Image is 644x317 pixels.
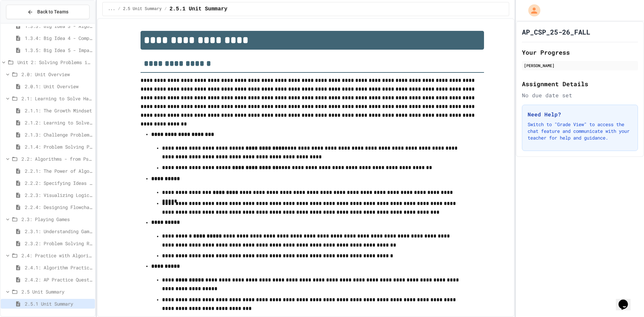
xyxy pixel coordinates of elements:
div: My Account [521,3,542,18]
span: 2.4.2: AP Practice Questions [25,276,92,283]
span: 1.3.4: Big Idea 4 - Computing Systems and Networks [25,35,92,42]
span: 2.1.4: Problem Solving Practice [25,143,92,150]
span: 2.5.1 Unit Summary [169,5,227,13]
span: 2.3: Playing Games [21,216,92,223]
span: 2.4.1: Algorithm Practice Exercises [25,264,92,271]
span: Back to Teams [37,8,68,15]
span: 2.1: Learning to Solve Hard Problems [21,95,92,102]
span: 2.2.1: The Power of Algorithms [25,167,92,174]
h2: Your Progress [522,48,638,57]
span: 2.0.1: Unit Overview [25,83,92,90]
span: 1.3.5: Big Idea 5 - Impact of Computing [25,47,92,54]
span: 2.0: Unit Overview [21,71,92,78]
span: 2.1.3: Challenge Problem - The Bridge [25,131,92,138]
div: No due date set [522,91,638,99]
span: 2.2.4: Designing Flowcharts [25,204,92,211]
span: 1.3.3: Big Idea 3 - Algorithms and Programming [25,22,92,30]
span: 2.5.1 Unit Summary [25,300,92,307]
span: 2.1.2: Learning to Solve Hard Problems [25,119,92,126]
span: / [164,6,167,12]
h2: Assignment Details [522,79,638,89]
h1: AP_CSP_25-26_FALL [522,27,590,37]
span: 2.2: Algorithms - from Pseudocode to Flowcharts [21,155,92,162]
span: 2.5 Unit Summary [21,288,92,295]
span: 2.3.2: Problem Solving Reflection [25,240,92,247]
button: Back to Teams [6,5,90,19]
span: 2.4: Practice with Algorithms [21,252,92,259]
div: [PERSON_NAME] [524,62,636,68]
span: ... [108,6,115,12]
iframe: chat widget [616,290,637,310]
span: 2.2.3: Visualizing Logic with Flowcharts [25,192,92,199]
p: Switch to "Grade View" to access the chat feature and communicate with your teacher for help and ... [528,121,632,141]
span: 2.5 Unit Summary [123,6,162,12]
span: 2.3.1: Understanding Games with Flowcharts [25,228,92,235]
span: / [118,6,120,12]
span: 2.1.1: The Growth Mindset [25,107,92,114]
span: Unit 2: Solving Problems in Computer Science [17,59,92,66]
span: 2.2.2: Specifying Ideas with Pseudocode [25,179,92,187]
h3: Need Help? [528,110,632,118]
